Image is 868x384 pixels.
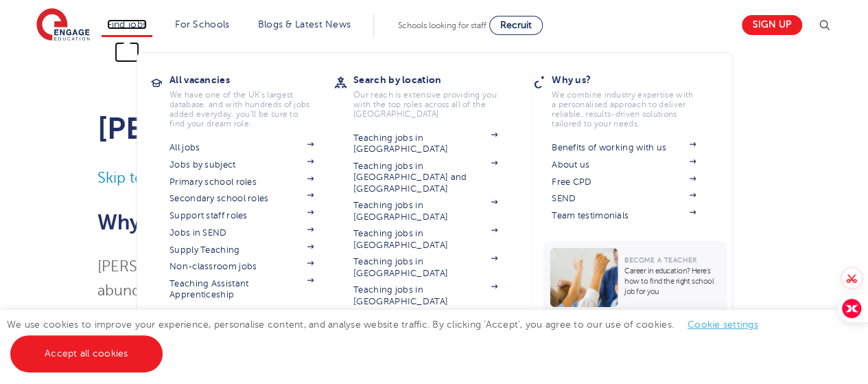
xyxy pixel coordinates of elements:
a: Non-classroom jobs [169,261,314,272]
h3: All vacancies [169,70,334,89]
p: Our reach is extensive providing you with the top roles across all of the [GEOGRAPHIC_DATA] [353,90,497,119]
a: Teaching jobs in [GEOGRAPHIC_DATA] [353,256,497,279]
a: Jobs in SEND [169,227,314,238]
h1: [PERSON_NAME] teaching jobs [97,111,771,146]
a: Sign up [742,15,802,35]
a: Find jobs [107,19,148,30]
a: Recruit [489,16,543,35]
a: Teaching Assistant Apprenticeship [169,278,314,301]
a: Search by locationOur reach is extensive providing you with the top roles across all of the [GEOG... [353,70,518,119]
a: Teaching jobs in [GEOGRAPHIC_DATA] [353,200,497,223]
span: Why is [PERSON_NAME] a great place to live? [97,211,535,234]
span: Schools looking for staff [398,21,486,30]
a: For Schools [175,19,229,30]
a: About us [552,159,696,170]
a: Benefits of working with us [552,142,696,153]
a: Teaching jobs in [GEOGRAPHIC_DATA] [353,133,497,155]
p: We combine industry expertise with a personalised approach to deliver reliable, results-driven so... [552,90,696,128]
h3: Why us? [552,70,716,89]
a: Become a TeacherCareer in education? Here’s how to find the right school job for you [543,241,730,317]
a: Skip to jobs [97,170,177,186]
p: We have one of the UK's largest database. and with hundreds of jobs added everyday. you'll be sur... [169,90,314,128]
a: Teaching jobs in [GEOGRAPHIC_DATA] and [GEOGRAPHIC_DATA] [353,161,497,194]
a: Team testimonials [552,210,696,221]
a: Why us?We combine industry expertise with a personalised approach to deliver reliable, results-dr... [552,70,716,128]
a: All vacanciesWe have one of the UK's largest database. and with hundreds of jobs added everyday. ... [169,70,334,128]
a: Jobs by subject [169,159,314,170]
a: SEND [552,193,696,204]
a: All jobs [169,142,314,153]
h3: Search by location [353,70,518,89]
a: Secondary school roles [169,193,314,204]
a: Accept all cookies [10,335,163,372]
a: Free CPD [552,177,696,188]
a: Teaching jobs in [GEOGRAPHIC_DATA] [353,228,497,251]
a: Support staff roles [169,210,314,221]
span: Become a Teacher [624,256,696,264]
a: Blogs & Latest News [258,19,351,30]
img: Engage Education [36,8,90,43]
a: Teaching jobs in [GEOGRAPHIC_DATA] [353,284,497,307]
a: Supply Teaching [169,245,314,256]
a: Cookie settings [688,319,758,330]
span: We use cookies to improve your experience, personalise content, and analyse website traffic. By c... [7,319,772,359]
p: Career in education? Here’s how to find the right school job for you [624,266,720,297]
span: Recruit [500,20,532,30]
a: Primary school roles [169,177,314,188]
